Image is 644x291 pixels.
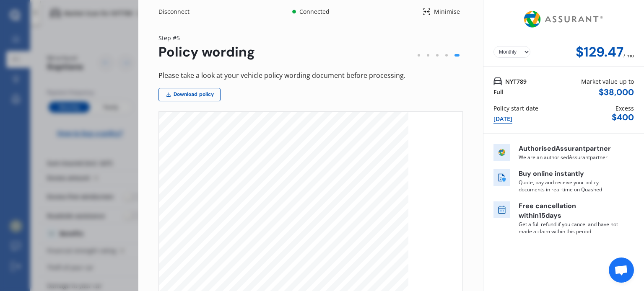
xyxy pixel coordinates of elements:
[493,88,504,96] div: Full
[576,44,623,60] div: $129.47
[493,104,538,113] div: Policy start date
[186,180,214,183] span: Insurance Policy.
[195,271,384,275] span: or if any information is not correctly stated, please return them at once and ask for the correct...
[195,250,384,253] span: Insurance Policy please contact Assurant, who will be able to explain it to You. Any claims and g...
[158,8,199,16] div: Disconnect
[195,241,369,245] span: This is Your Insurance Policy which consists of this wording, Your proposal, Certificate of Insur...
[186,215,450,219] span: [GEOGRAPHIC_DATA], [GEOGRAPHIC_DATA] (Protecta) as agent for [US_STATE] Surety Company Inc, [GEOG...
[186,223,335,227] span: insurance is underwritten by VSC. Protecta and VSC are part of the Assurant, Inc. group.
[195,254,306,258] span: should be directed to Assurant. Please phone [PHONE_NUMBER].
[186,201,216,205] span: INSURER DETAILS
[615,104,634,113] div: Excess
[195,258,382,262] span: Unless otherwise stated, all cover is subject to the loss or damage occurring during the Period o...
[298,8,331,16] div: Connected
[186,193,302,196] span: Vehicle – one of Your most valuable possessions. We value that trust.
[195,285,384,288] span: We have not been given, or if any circumstances have changed during the Period of Insurance, You ...
[612,113,634,122] div: $ 400
[158,88,221,101] a: Download policy
[599,88,634,97] div: $ 38,000
[195,276,387,280] span: This Insurance Policy has been arranged on the basis of information supplied by You. It may be th...
[431,8,463,16] div: Minimise
[195,245,377,249] span: declaration. Please read it so You know exactly what You are covered for. If You do not fully und...
[158,33,255,42] div: Step # 5
[158,44,255,60] div: Policy wording
[493,144,510,161] img: insurer icon
[186,188,384,192] span: You are important to Us and We welcome You as a valued customer. You have entrusted Us with the i...
[186,232,248,236] span: IMPORTANT INFORMATION FOR YOU
[186,276,189,280] span: 4.
[519,221,619,235] p: Get a full refund if you cancel and have not made a claim within this period
[186,241,189,245] span: 1.
[493,169,510,186] img: buy online icon
[519,169,619,179] p: Buy online instantly
[195,281,384,284] span: cover You if all statements made to Us were not entirely correct and truthful. If there is any in...
[186,219,315,223] span: company with NZ Company No 920655) of [STREET_ADDRESS] (VSC). The
[493,201,510,218] img: free cancel icon
[505,77,527,86] span: NYT789
[519,154,619,161] p: We are an authorised Assurant partner
[609,258,634,283] div: Open chat
[186,175,383,179] span: responsibilities and how to make a claim. We have authorised Protecta Insurance and their agents ...
[186,267,189,271] span: 3.
[186,162,284,166] span: WELCOME TO YOUR MOTOR VEHICLE INSURANCE POLICY
[522,3,606,35] img: Assurant.png
[581,77,634,86] div: Market value up to
[195,263,271,267] span: which the premium has been received by Us.
[195,267,385,271] span: Please examine this Insurance Policy and the Certificate of Insurance and if they do not meet You...
[186,210,418,214] span: This insurance is issued by Protecta Insurance New Zealand Limited (NZ Company No 312700) of [STR...
[186,258,189,262] span: 2.
[519,179,619,193] p: Quote, pay and receive your policy documents in real-time on Quashed
[519,144,619,154] p: Authorised Assurant partner
[623,44,634,60] div: / mo
[186,171,371,175] span: This is Your Insurance Policy, which sets out what You are covered for and explains what You will...
[158,70,463,81] div: Please take a look at your vehicle policy wording document before processing.
[519,201,619,221] p: Free cancellation within 15 days
[493,114,512,124] div: [DATE]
